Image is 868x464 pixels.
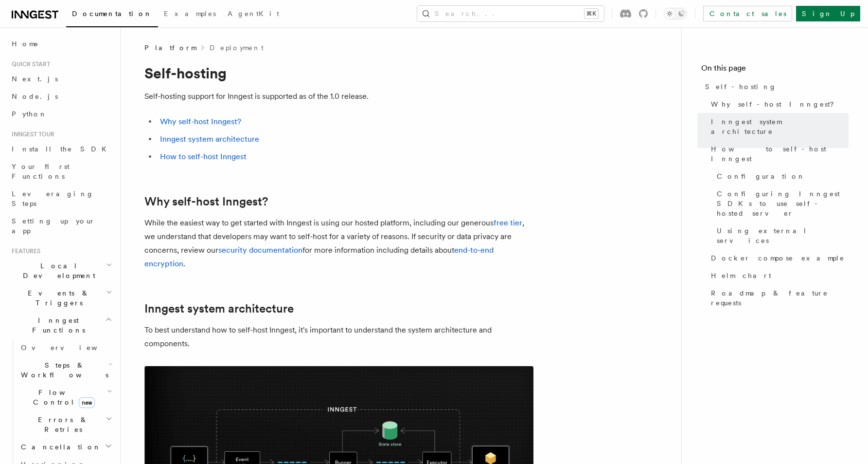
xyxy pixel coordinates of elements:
[707,113,849,140] a: Inngest system architecture
[12,93,58,100] span: Node.js
[144,195,268,208] a: Why self-host Inngest?
[717,189,849,218] span: Configuring Inngest SDKs to use self-hosted server
[17,356,114,384] button: Steps & Workflows
[8,185,114,212] a: Leveraging Steps
[8,261,106,280] span: Local Development
[12,190,94,207] span: Leveraging Steps
[713,167,849,185] a: Configuration
[144,64,533,82] h1: Self-hosting
[17,339,114,356] a: Overview
[707,267,849,284] a: Helm chart
[711,99,841,109] span: Why self-host Inngest?
[144,302,294,316] a: Inngest system architecture
[8,35,114,53] a: Home
[705,82,777,92] span: Self-hosting
[144,216,533,271] p: While the easiest way to get started with Inngest is using our hosted platform, including our gen...
[711,117,849,136] span: Inngest system architecture
[8,284,114,312] button: Events & Triggers
[17,411,114,438] button: Errors & Retries
[713,185,849,222] a: Configuring Inngest SDKs to use self-hosted server
[8,140,114,158] a: Install the SDK
[707,140,849,167] a: How to self-host Inngest
[8,212,114,240] a: Setting up your app
[12,110,47,118] span: Python
[8,70,114,88] a: Next.js
[12,145,112,153] span: Install the SDK
[703,6,792,21] a: Contact sales
[12,75,58,83] span: Next.js
[228,10,279,18] span: AgentKit
[160,117,241,126] a: Why self-host Inngest?
[12,39,39,49] span: Home
[17,360,108,380] span: Steps & Workflows
[164,10,216,18] span: Examples
[711,144,849,164] span: How to self-host Inngest
[144,90,533,103] p: Self-hosting support for Inngest is supported as of the 1.0 release.
[144,323,533,351] p: To best understand how to self-host Inngest, it's important to understand the system architecture...
[12,217,95,235] span: Setting up your app
[218,245,302,255] a: security documentation
[8,288,106,308] span: Events & Triggers
[72,10,152,18] span: Documentation
[711,288,849,308] span: Roadmap & feature requests
[66,3,158,27] a: Documentation
[8,105,114,123] a: Python
[664,8,687,19] button: Toggle dark mode
[8,88,114,105] a: Node.js
[17,384,114,411] button: Flow Controlnew
[8,158,114,185] a: Your first Functions
[160,134,259,144] a: Inngest system architecture
[144,43,196,53] span: Platform
[717,226,849,245] span: Using external services
[17,442,101,452] span: Cancellation
[8,257,114,284] button: Local Development
[417,6,604,21] button: Search...⌘K
[707,284,849,312] a: Roadmap & feature requests
[8,312,114,339] button: Inngest Functions
[17,438,114,456] button: Cancellation
[160,152,247,161] a: How to self-host Inngest
[17,388,107,407] span: Flow Control
[713,222,849,249] a: Using external services
[701,78,849,95] a: Self-hosting
[701,62,849,78] h4: On this page
[21,344,121,352] span: Overview
[8,130,54,138] span: Inngest tour
[585,9,598,19] kbd: ⌘K
[8,316,105,335] span: Inngest Functions
[79,397,95,408] span: new
[158,3,222,26] a: Examples
[494,218,522,227] a: free tier
[717,171,805,181] span: Configuration
[8,247,40,255] span: Features
[8,60,50,68] span: Quick start
[17,415,106,434] span: Errors & Retries
[707,249,849,267] a: Docker compose example
[711,271,771,280] span: Helm chart
[222,3,285,26] a: AgentKit
[707,95,849,113] a: Why self-host Inngest?
[210,43,264,53] a: Deployment
[711,253,845,263] span: Docker compose example
[796,6,860,21] a: Sign Up
[12,163,70,180] span: Your first Functions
